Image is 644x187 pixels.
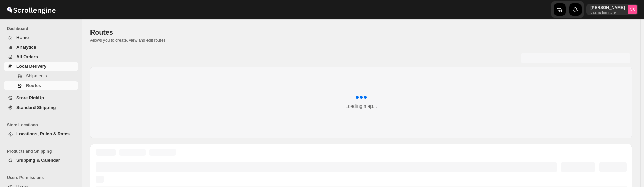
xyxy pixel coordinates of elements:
[4,129,78,139] button: Locations, Rules & Rates
[26,83,41,88] span: Routes
[5,1,57,18] img: ScrollEngine
[16,131,70,136] span: Locations, Rules & Rates
[628,5,637,14] span: Nael Basha
[16,54,38,59] span: All Orders
[16,105,56,110] span: Standard Shipping
[16,95,44,100] span: Store PickUp
[4,81,78,90] button: Routes
[7,149,79,154] span: Products and Shipping
[590,10,625,14] p: basha-furniture
[16,64,46,69] span: Local Delivery
[4,71,78,81] button: Shipments
[630,8,635,12] text: NB
[7,26,79,32] span: Dashboard
[345,103,377,110] div: Loading map...
[4,155,78,165] button: Shipping & Calendar
[4,42,78,52] button: Analytics
[16,45,36,50] span: Analytics
[590,5,625,10] p: [PERSON_NAME]
[586,4,638,15] button: User menu
[7,175,79,180] span: Users Permissions
[7,122,79,128] span: Store Locations
[4,33,78,42] button: Home
[26,73,47,78] span: Shipments
[90,38,632,43] p: Allows you to create, view and edit routes.
[90,28,113,36] span: Routes
[4,52,78,62] button: All Orders
[16,158,60,163] span: Shipping & Calendar
[16,35,29,40] span: Home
